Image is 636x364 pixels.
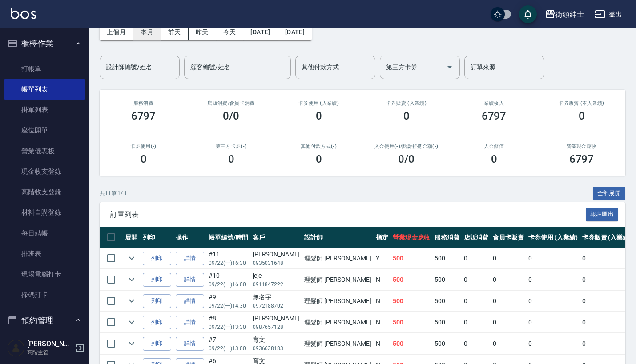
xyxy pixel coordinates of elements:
[125,337,138,350] button: expand row
[125,273,138,286] button: expand row
[374,333,390,354] td: N
[100,189,127,197] p: 共 11 筆, 1 / 1
[461,100,527,106] h2: 業績收入
[390,269,432,290] td: 500
[302,269,374,290] td: 理髮師 [PERSON_NAME]
[586,208,619,221] button: 報表匯出
[526,227,580,248] th: 卡券使用 (入業績)
[253,335,300,344] div: 育文
[432,227,462,248] th: 服務消費
[4,202,85,223] a: 材料自購登錄
[131,110,156,122] h3: 6797
[316,153,322,165] h3: 0
[374,291,390,312] td: N
[580,248,634,269] td: 0
[110,210,586,219] span: 訂單列表
[286,144,352,149] h2: 其他付款方式(-)
[206,291,250,312] td: #9
[143,252,171,265] button: 列印
[462,227,491,248] th: 店販消費
[253,271,300,280] div: jeje
[4,161,85,182] a: 現金收支登錄
[432,291,462,312] td: 500
[198,100,264,106] h2: 店販消費 /會員卡消費
[253,292,300,302] div: 無名字
[373,144,439,149] h2: 入金使用(-) /點數折抵金額(-)
[482,110,507,122] h3: 6797
[141,153,147,165] h3: 0
[11,8,36,19] img: Logo
[593,187,626,200] button: 全部展開
[591,6,625,23] button: 登出
[491,312,526,333] td: 0
[374,227,390,248] th: 指定
[4,284,85,305] a: 掃碼打卡
[432,269,462,290] td: 500
[4,264,85,284] a: 現場電腦打卡
[176,316,204,329] a: 詳情
[548,100,615,106] h2: 卡券販賣 (不入業績)
[491,153,497,165] h3: 0
[125,294,138,308] button: expand row
[209,259,248,267] p: 09/22 (一) 16:30
[143,294,171,308] button: 列印
[491,227,526,248] th: 會員卡販賣
[443,60,457,74] button: Open
[143,273,171,287] button: 列印
[374,248,390,269] td: Y
[374,312,390,333] td: N
[4,32,85,55] button: 櫃檯作業
[390,333,432,354] td: 500
[228,153,234,165] h3: 0
[302,291,374,312] td: 理髮師 [PERSON_NAME]
[173,227,206,248] th: 操作
[461,144,527,149] h2: 入金儲值
[110,100,177,106] h3: 服務消費
[541,5,588,24] button: 街頭紳士
[4,100,85,120] a: 掛單列表
[302,227,374,248] th: 設計師
[206,227,250,248] th: 帳單編號/時間
[206,269,250,290] td: #10
[125,252,138,265] button: expand row
[432,312,462,333] td: 500
[209,302,248,310] p: 09/22 (一) 14:30
[462,248,491,269] td: 0
[243,24,278,40] button: [DATE]
[491,269,526,290] td: 0
[100,24,133,40] button: 上個月
[4,59,85,79] a: 打帳單
[4,309,85,332] button: 預約管理
[253,280,300,288] p: 0911847222
[141,227,173,248] th: 列印
[253,314,300,323] div: [PERSON_NAME]
[161,24,189,40] button: 前天
[580,291,634,312] td: 0
[253,259,300,267] p: 0935031648
[390,291,432,312] td: 500
[4,244,85,264] a: 排班表
[580,269,634,290] td: 0
[580,333,634,354] td: 0
[133,24,161,40] button: 本月
[548,144,615,149] h2: 營業現金應收
[27,340,72,348] h5: [PERSON_NAME]
[286,100,352,106] h2: 卡券使用 (入業績)
[462,269,491,290] td: 0
[176,273,204,287] a: 詳情
[223,110,239,122] h3: 0/0
[526,333,580,354] td: 0
[278,24,312,40] button: [DATE]
[316,110,322,122] h3: 0
[374,269,390,290] td: N
[189,24,216,40] button: 昨天
[432,333,462,354] td: 500
[209,344,248,352] p: 09/22 (一) 13:00
[526,312,580,333] td: 0
[209,323,248,331] p: 09/22 (一) 13:30
[403,110,410,122] h3: 0
[206,248,250,269] td: #11
[7,339,25,357] img: Person
[4,141,85,161] a: 營業儀表板
[123,227,141,248] th: 展開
